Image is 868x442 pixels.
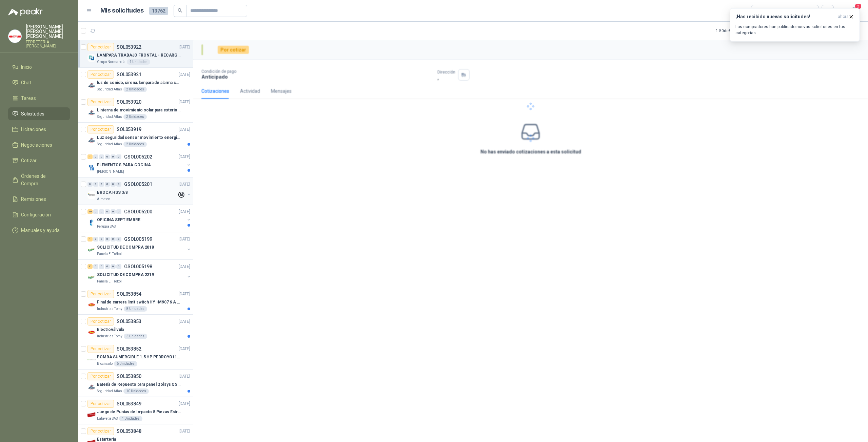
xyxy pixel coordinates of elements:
[179,401,190,407] p: [DATE]
[26,40,70,48] p: FERRETERIA [PERSON_NAME]
[119,416,142,421] div: 1 Unidades
[87,154,93,159] div: 1
[123,142,147,147] div: 2 Unidades
[97,107,181,113] p: Linterna de movimiento solar para exteriores con 77 leds
[78,315,193,342] a: Por cotizarSOL053853[DATE] Company LogoElectroválvulaIndustrias Tomy3 Unidades
[8,30,21,43] img: Company Logo
[87,109,96,117] img: Company Logo
[97,251,122,257] p: Panela El Trébol
[87,273,96,281] img: Company Logo
[26,24,70,39] p: [PERSON_NAME] [PERSON_NAME] [PERSON_NAME]
[97,224,116,229] p: Perugia SAS
[8,61,70,73] a: Inicio
[117,72,141,77] p: SOL053921
[97,169,124,174] p: [PERSON_NAME]
[97,114,122,120] p: Seguridad Atlas
[78,68,193,95] a: Por cotizarSOL053921[DATE] Company Logoluz de sonido, sirena, lampara de alarma solarSeguridad At...
[99,182,104,187] div: 0
[8,8,43,16] img: Logo peakr
[87,153,192,174] a: 1 0 0 0 0 0 GSOL005202[DATE] Company LogoELEMENTOS PARA COCINA[PERSON_NAME]
[97,361,113,366] p: Biocirculo
[124,264,152,269] p: GSOL005198
[97,388,122,394] p: Seguridad Atlas
[97,59,125,65] p: Grupo Normandía
[179,99,190,105] p: [DATE]
[97,327,124,333] p: Electroválvula
[178,8,182,13] span: search
[93,154,98,159] div: 0
[124,154,152,159] p: GSOL005202
[87,98,114,106] div: Por cotizar
[124,334,147,339] div: 3 Unidades
[179,318,190,325] p: [DATE]
[735,14,835,20] h3: ¡Has recibido nuevas solicitudes!
[117,374,141,379] p: SOL053850
[87,209,93,214] div: 10
[21,141,52,149] span: Negociaciones
[87,235,192,257] a: 1 0 0 0 0 0 GSOL005199[DATE] Company LogoSOLICITUD DE COMPRA 2018Panela El Trébol
[93,237,98,241] div: 0
[21,157,37,164] span: Cotizar
[100,6,144,16] h1: Mis solicitudes
[87,54,96,62] img: Company Logo
[87,125,114,133] div: Por cotizar
[78,370,193,397] a: Por cotizarSOL053850[DATE] Company LogoBatería de Repuesto para panel Qolsys QS9302Seguridad Atla...
[97,87,122,92] p: Seguridad Atlas
[179,236,190,243] p: [DATE]
[8,193,70,206] a: Remisiones
[97,416,118,421] p: Lafayette SAS
[97,142,122,147] p: Seguridad Atlas
[114,361,137,366] div: 6 Unidades
[179,71,190,78] p: [DATE]
[21,63,32,71] span: Inicio
[87,400,114,408] div: Por cotizar
[97,189,127,196] p: BROCA HSS 3/8
[87,246,96,254] img: Company Logo
[97,299,181,306] p: Final de carrera limit switch HY -M907 6 A - 250 V a.c
[87,383,96,391] img: Company Logo
[87,262,192,284] a: 11 0 0 0 0 0 GSOL005198[DATE] Company LogoSOLICITUD DE COMPRA 2219Panela El Trébol
[99,264,104,269] div: 0
[105,182,110,187] div: 0
[179,373,190,380] p: [DATE]
[21,211,51,218] span: Configuración
[97,52,181,59] p: LAMPARA TRABAJO FRONTAL - RECARGABLE
[179,44,190,50] p: [DATE]
[93,264,98,269] div: 0
[78,123,193,150] a: Por cotizarSOL053919[DATE] Company LogoLuz seguridad sensor movimiento energia solarSeguridad Atl...
[87,70,114,79] div: Por cotizar
[8,224,70,237] a: Manuales y ayuda
[179,428,190,435] p: [DATE]
[8,208,70,221] a: Configuración
[111,237,116,241] div: 0
[735,24,854,36] p: Los compradores han publicado nuevas solicitudes en tus categorías.
[179,209,190,215] p: [DATE]
[838,14,849,20] span: ahora
[21,126,46,133] span: Licitaciones
[116,237,121,241] div: 0
[111,182,116,187] div: 0
[179,264,190,270] p: [DATE]
[124,306,147,312] div: 8 Unidades
[97,244,154,251] p: SOLICITUD DE COMPRA 2018
[97,306,122,312] p: Industrias Tomy
[8,154,70,167] a: Cotizar
[21,94,36,102] span: Tareas
[87,264,93,269] div: 11
[8,107,70,120] a: Solicitudes
[87,208,192,229] a: 10 0 0 0 0 0 GSOL005200[DATE] Company LogoOFICINA SEPTIEMBREPerugia SAS
[87,328,96,336] img: Company Logo
[21,227,60,234] span: Manuales y ayuda
[111,154,116,159] div: 0
[848,5,860,17] button: 2
[124,182,152,187] p: GSOL005201
[105,237,110,241] div: 0
[87,237,93,241] div: 1
[97,354,181,360] p: BOMBA SUMERGIBLE 1.5 HP PEDROYO110 VOLTIOS
[78,95,193,123] a: Por cotizarSOL053920[DATE] Company LogoLinterna de movimiento solar para exteriores con 77 ledsSe...
[87,164,96,172] img: Company Logo
[87,411,96,419] img: Company Logo
[21,110,44,118] span: Solicitudes
[179,154,190,160] p: [DATE]
[87,43,114,51] div: Por cotizar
